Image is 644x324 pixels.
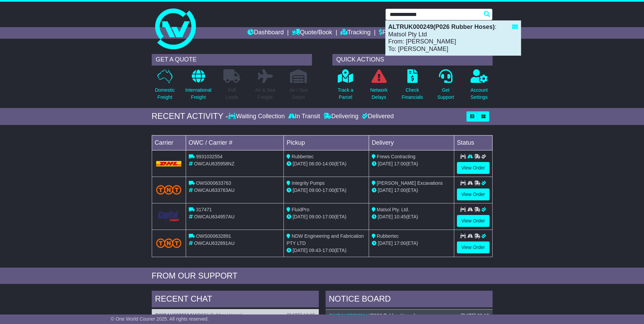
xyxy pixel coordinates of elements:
span: 09:00 [309,187,321,193]
td: OWC / Carrier # [186,135,284,150]
a: Track aParcel [337,69,354,105]
span: Rubbertec [377,233,399,239]
a: Dashboard [247,27,284,39]
div: ( ) [155,312,315,318]
span: 9931032554 [196,154,222,159]
a: AccountSettings [470,69,488,105]
td: Delivery [369,135,454,150]
span: 17:00 [394,240,406,246]
div: (ETA) [372,187,451,194]
span: OWS000632891 [196,233,231,239]
span: 14:00 [323,161,334,166]
span: 17:00 [323,187,334,193]
div: : Matsol Pty Ltd From: [PERSON_NAME] To: [PERSON_NAME] [386,21,521,55]
div: [DATE] 12:05 [287,312,315,318]
div: - (ETA) [287,187,366,194]
span: OWCAU634957AU [194,214,235,219]
span: [DATE] [293,214,308,219]
td: Pickup [284,135,369,150]
img: TNT_Domestic.png [156,185,182,194]
img: TNT_Domestic.png [156,238,182,248]
img: CapitalTransport.png [156,210,182,223]
div: - (ETA) [287,247,366,254]
td: Status [454,135,492,150]
p: Network Delays [370,87,387,101]
a: Financials [379,27,410,39]
div: Waiting Collection [228,113,286,120]
img: DHL.png [156,161,182,166]
a: OWCAU633266AU [329,313,370,318]
a: Tracking [341,27,370,39]
span: © One World Courier 2025. All rights reserved. [111,316,209,322]
span: [DATE] [378,161,393,166]
span: [DATE] [378,240,393,246]
p: Get Support [437,87,454,101]
p: International Freight [185,87,211,101]
a: View Order [457,241,490,253]
span: P026 Rubber Hoses [198,312,241,318]
span: 17:00 [323,248,334,253]
div: FROM OUR SUPPORT [152,271,493,281]
span: FluidPro [292,207,309,212]
span: OWCAU632891AU [194,240,235,246]
div: QUICK ACTIONS [332,54,493,66]
div: - (ETA) [287,160,366,167]
span: Integrity Pumps [292,180,325,186]
span: 09:43 [309,248,321,253]
span: Matsol Pty. Ltd. [377,207,409,212]
span: [DATE] [293,161,308,166]
div: RECENT CHAT [152,291,319,309]
div: (ETA) [372,213,451,220]
span: Rubbertec [292,154,314,159]
span: [DATE] [293,248,308,253]
span: P026 Rubber Hoses [371,313,414,318]
span: 17:00 [394,187,406,193]
a: GetSupport [437,69,454,105]
span: [DATE] [293,187,308,193]
p: Track a Parcel [338,87,353,101]
a: NetworkDelays [370,69,388,105]
span: 06:00 [309,161,321,166]
span: Frews Contracting [377,154,416,159]
div: Delivered [360,113,394,120]
div: In Transit [287,113,322,120]
p: Account Settings [471,87,488,101]
span: [DATE] [378,214,393,219]
span: [DATE] [378,187,393,193]
div: RECENT ACTIVITY - [152,111,228,121]
span: OWCAU633763AU [194,187,235,193]
strong: ALTRUK000249(P026 Rubber Hoses) [388,23,495,30]
a: View Order [457,162,490,174]
span: 317471 [196,207,212,212]
span: 17:00 [323,214,334,219]
div: [DATE] 09:16 [461,313,489,319]
span: OWCAU635958NZ [194,161,234,166]
p: Full Loads [223,87,240,101]
a: View Order [457,188,490,200]
a: DomesticFreight [154,69,175,105]
div: Delivering [322,113,360,120]
span: OWS000633763 [196,180,231,186]
a: OWCAU633266AU [155,312,196,318]
td: Carrier [152,135,186,150]
p: Air / Sea Depot [290,87,308,101]
div: ( ) [329,313,489,319]
a: InternationalFreight [185,69,212,105]
span: NDW Engineering and Fabrication PTY LTD [287,233,364,246]
a: View Order [457,215,490,227]
p: Check Financials [402,87,423,101]
p: Domestic Freight [155,87,174,101]
div: GET A QUOTE [152,54,312,66]
span: 10:45 [394,214,406,219]
div: (ETA) [372,240,451,247]
span: 17:00 [394,161,406,166]
div: NOTICE BOARD [326,291,493,309]
p: Air & Sea Freight [255,87,275,101]
div: - (ETA) [287,213,366,220]
a: Quote/Book [292,27,332,39]
span: 09:00 [309,214,321,219]
span: [PERSON_NAME] Excavations [377,180,443,186]
div: (ETA) [372,160,451,167]
a: CheckFinancials [401,69,423,105]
